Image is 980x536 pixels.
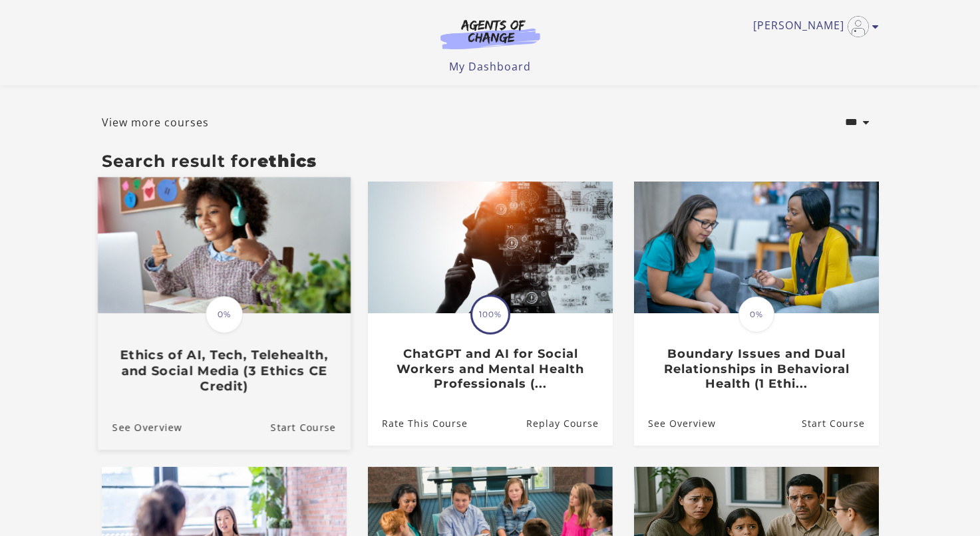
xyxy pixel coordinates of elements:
[112,348,335,394] h3: Ethics of AI, Tech, Telehealth, and Social Media (3 Ethics CE Credit)
[648,346,864,392] h3: Boundary Issues and Dual Relationships in Behavioral Health (1 Ethi...
[257,151,317,171] strong: ethics
[753,16,872,37] a: Toggle menu
[449,59,531,74] a: My Dashboard
[97,405,182,450] a: Ethics of AI, Tech, Telehealth, and Social Media (3 Ethics CE Credit): See Overview
[472,297,508,333] span: 100%
[738,297,774,333] span: 0%
[102,151,879,171] h3: Search result for
[270,405,350,450] a: Ethics of AI, Tech, Telehealth, and Social Media (3 Ethics CE Credit): Resume Course
[526,402,612,446] a: ChatGPT and AI for Social Workers and Mental Health Professionals (...: Resume Course
[801,402,878,446] a: Boundary Issues and Dual Relationships in Behavioral Health (1 Ethi...: Resume Course
[426,19,554,49] img: Agents of Change Logo
[206,296,243,333] span: 0%
[368,402,468,446] a: ChatGPT and AI for Social Workers and Mental Health Professionals (...: Rate This Course
[382,346,598,392] h3: ChatGPT and AI for Social Workers and Mental Health Professionals (...
[102,114,209,130] a: View more courses
[634,402,716,446] a: Boundary Issues and Dual Relationships in Behavioral Health (1 Ethi...: See Overview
